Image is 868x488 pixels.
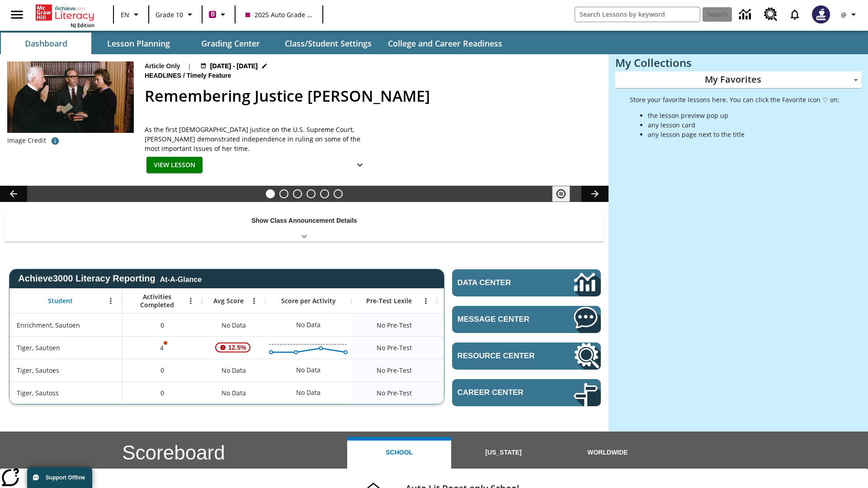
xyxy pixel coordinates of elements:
span: Enrichment, Sautoen [17,320,80,330]
button: View Lesson [146,157,203,174]
div: No Data, Tiger, Sautoss [437,381,523,404]
button: Dashboard [1,33,91,54]
span: Message Center [458,315,547,324]
li: any lesson page next to the title [648,130,840,139]
div: No Data, Tiger, Sautoes [292,361,325,379]
div: At-A-Glance [160,274,202,284]
button: Open Menu [419,294,433,308]
button: Slide 1 Remembering Justice O'Connor [266,189,275,198]
button: Support Offline [27,467,92,488]
button: Aug 24 - Aug 24 Choose Dates [198,61,270,71]
span: No Pre-Test, Tiger, Sautoss [377,388,412,398]
span: No Data [217,384,250,402]
span: Headlines [145,71,183,81]
span: Score per Activity [281,297,336,305]
span: 0 [160,320,164,330]
li: any lesson card [648,120,840,130]
span: B [211,9,215,20]
span: / [183,72,185,79]
span: Achieve3000 Literacy Reporting [18,273,202,284]
div: , 12.5%, Attention! This student's Average First Try Score of 12.5% is below 65%, Tiger, Sautoen [202,336,265,359]
div: My Favorites [615,71,861,89]
span: No Data [217,316,250,334]
div: No Data, Enrichment, Sautoen [292,316,325,334]
div: No Data, Tiger, Sautoss [202,381,265,404]
span: No Data [217,361,250,380]
span: Support Offline [46,474,85,481]
div: No Data, Enrichment, Sautoen [437,314,523,336]
button: Pause [552,186,570,202]
div: 0, Tiger, Sautoss [123,381,202,404]
span: Career Center [458,388,547,397]
a: Data Center [452,269,601,296]
a: Resource Center, Will open in new tab [452,343,601,370]
button: Slide 3 Defining Our Government's Purpose [293,189,302,198]
a: Message Center [452,306,601,333]
span: Student [48,297,73,305]
span: NJ Edition [71,22,94,28]
div: As the first [DEMOGRAPHIC_DATA] justice on the U.S. Supreme Court, [PERSON_NAME] demonstrated ind... [145,125,371,153]
li: the lesson preview pop up [648,111,840,120]
button: Open Menu [184,294,198,308]
span: 0 [160,388,164,398]
span: Tiger, Sautoes [17,366,59,375]
p: Article Only [145,61,180,71]
span: EN [121,10,129,19]
span: Timely Feature [187,71,233,81]
div: No Data, Enrichment, Sautoen [202,314,265,336]
button: Grading Center [185,33,276,54]
a: Home [36,4,94,22]
button: Slide 4 The Last Homesteaders [307,189,316,198]
span: Resource Center [458,352,547,361]
span: Data Center [458,278,543,287]
span: [DATE] - [DATE] [210,61,258,71]
button: Slide 2 Climbing Mount Tai [279,189,288,198]
button: Lesson carousel, Next [581,186,609,202]
img: Avatar [812,5,830,23]
span: Tiger, Sautoen [17,343,60,352]
a: Notifications [783,3,807,26]
p: Show Class Announcement Details [251,216,357,225]
div: No Data, Tiger, Sautoen [437,336,523,359]
h2: Remembering Justice O'Connor [145,84,598,108]
button: Profile/Settings [835,6,864,23]
div: Show Class Announcement Details [5,211,604,242]
div: 0, Enrichment, Sautoen [123,314,202,336]
span: | [188,61,191,71]
span: Activities Completed [127,293,187,309]
span: Pre-Test Lexile [366,297,412,305]
button: School [347,437,451,469]
button: Lesson Planning [93,33,184,54]
button: Image credit: The U.S. National Archives [46,133,64,149]
button: Slide 5 Pre-release lesson [320,189,329,198]
span: No Pre-Test, Enrichment, Sautoen [377,320,412,330]
button: [US_STATE] [451,437,555,469]
span: Avg Score [213,297,244,305]
button: Boost Class color is violet red. Change class color [205,6,232,23]
div: 4, One or more Activity scores may be invalid., Tiger, Sautoen [123,336,202,359]
p: Image Credit [7,136,46,145]
span: Grade 10 [156,10,183,19]
div: No Data, Tiger, Sautoes [202,359,265,381]
input: search field [575,7,700,22]
img: Chief Justice Warren Burger, wearing a black robe, holds up his right hand and faces Sandra Day O... [7,61,134,133]
span: @ [841,10,847,19]
p: 4 [159,343,165,352]
button: Class/Student Settings [278,33,379,54]
div: Home [36,3,94,28]
button: College and Career Readiness [381,33,509,54]
button: Show Details [351,157,369,174]
button: Open side menu [4,1,30,28]
button: Worldwide [556,437,660,469]
span: 12.5% [225,339,250,356]
button: Open Menu [104,294,118,308]
button: Slide 6 Career Lesson [334,189,343,198]
button: Grade: Grade 10, Select a grade [152,6,199,23]
span: No Pre-Test, Tiger, Sautoes [377,366,412,375]
a: Resource Center, Will open in new tab [759,2,783,27]
span: Tiger, Sautoss [17,388,59,398]
p: Store your favorite lessons here. You can click the Favorite icon ♡ on: [630,95,840,104]
span: As the first female justice on the U.S. Supreme Court, Sandra Day O'Connor demonstrated independe... [145,125,371,153]
span: 2025 Auto Grade 10 [245,10,312,19]
div: No Data, Tiger, Sautoss [292,384,325,402]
